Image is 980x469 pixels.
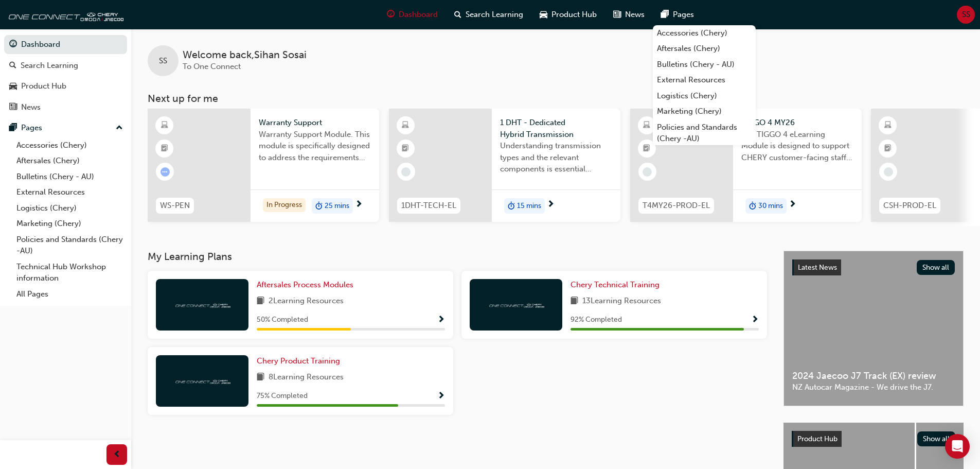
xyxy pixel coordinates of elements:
span: booktick-icon [884,142,892,155]
a: Product Hub [4,77,127,96]
span: 1 DHT - Dedicated Hybrid Transmission [500,117,612,140]
span: learningRecordVerb_NONE-icon [884,167,893,177]
a: Aftersales (Chery) [12,153,127,169]
a: Search Learning [4,56,127,75]
a: News [4,98,127,117]
button: Pages [4,118,127,137]
span: search-icon [454,8,461,21]
span: guage-icon [387,8,395,21]
a: Policies and Standards (Chery -AU) [12,232,127,259]
span: Show Progress [437,392,445,401]
div: Product Hub [21,80,66,92]
span: learningResourceType_ELEARNING-icon [402,119,409,132]
span: Warranty Support [259,117,371,129]
span: 75 % Completed [257,390,308,402]
span: T4MY26-PROD-EL [643,200,710,212]
span: WS-PEN [160,200,190,212]
span: booktick-icon [643,142,650,155]
span: duration-icon [315,199,323,213]
button: Show all [917,431,956,446]
span: prev-icon [113,448,121,461]
span: 15 mins [517,200,541,212]
a: Bulletins (Chery - AU) [653,57,756,73]
span: learningResourceType_ELEARNING-icon [161,119,168,132]
span: guage-icon [9,40,17,49]
span: Pages [673,9,694,21]
img: oneconnect [5,4,123,25]
span: Product Hub [797,435,838,443]
a: Marketing (Chery) [12,216,127,232]
span: booktick-icon [402,142,409,155]
a: Accessories (Chery) [653,25,756,41]
span: learningRecordVerb_NONE-icon [643,167,652,177]
span: search-icon [9,61,16,71]
span: book-icon [257,295,264,308]
span: news-icon [9,103,17,112]
span: 13 Learning Resources [582,295,661,308]
span: 2024 Jaecoo J7 Track (EX) review [792,370,955,382]
span: next-icon [547,200,555,210]
span: duration-icon [749,199,756,213]
div: Search Learning [21,60,78,72]
span: up-icon [116,121,123,135]
span: duration-icon [508,199,515,213]
div: In Progress [263,198,306,212]
div: Pages [21,122,42,134]
span: 2 Learning Resources [269,295,344,308]
span: Chery Product Training [257,356,340,366]
span: booktick-icon [161,142,168,155]
span: Warranty Support Module. This module is specifically designed to address the requirements and pro... [259,129,371,164]
button: Show Progress [751,314,759,326]
h3: Next up for me [131,93,980,105]
a: Technical Hub Workshop information [12,259,127,286]
span: Latest News [798,263,837,272]
span: The TIGGO 4 eLearning Module is designed to support CHERY customer-facing staff with the product ... [741,129,853,164]
span: pages-icon [661,8,669,21]
span: TIGGO 4 MY26 [741,117,853,129]
span: next-icon [355,200,363,210]
a: Latest NewsShow all2024 Jaecoo J7 Track (EX) reviewNZ Autocar Magazine - We drive the J7. [783,251,964,406]
a: Logistics (Chery) [653,88,756,104]
span: Understanding transmission types and the relevant components is essential knowledge required for ... [500,140,612,175]
button: DashboardSearch LearningProduct HubNews [4,33,127,118]
a: All Pages [12,286,127,302]
a: External Resources [653,72,756,88]
span: NZ Autocar Magazine - We drive the J7. [792,381,955,393]
a: Product HubShow all [792,431,955,447]
span: book-icon [257,371,264,384]
span: 25 mins [325,200,349,212]
div: Open Intercom Messenger [945,434,970,459]
a: T4MY26-PROD-ELTIGGO 4 MY26The TIGGO 4 eLearning Module is designed to support CHERY customer-faci... [630,109,862,222]
a: External Resources [12,184,127,200]
img: oneconnect [488,300,544,309]
a: Marketing (Chery) [653,103,756,119]
span: 1DHT-TECH-EL [401,200,456,212]
span: Chery Technical Training [571,280,660,289]
img: oneconnect [174,376,230,386]
div: News [21,101,41,113]
span: SS [159,55,167,67]
button: SS [957,6,975,24]
a: 1DHT-TECH-EL1 DHT - Dedicated Hybrid TransmissionUnderstanding transmission types and the relevan... [389,109,620,222]
span: car-icon [9,82,17,91]
span: 8 Learning Resources [269,371,344,384]
a: Policies and Standards (Chery -AU) [653,119,756,147]
span: news-icon [613,8,621,21]
span: Product Hub [551,9,597,21]
a: Accessories (Chery) [12,137,127,153]
span: News [625,9,645,21]
a: Aftersales (Chery) [653,41,756,57]
a: Latest NewsShow all [792,259,955,276]
a: news-iconNews [605,4,653,25]
span: learningResourceType_ELEARNING-icon [643,119,650,132]
span: To One Connect [183,62,241,71]
a: search-iconSearch Learning [446,4,531,25]
span: Welcome back , Sihan Sosai [183,49,307,61]
a: Logistics (Chery) [12,200,127,216]
span: CSH-PROD-EL [883,200,936,212]
span: Aftersales Process Modules [257,280,353,289]
a: Chery Technical Training [571,279,664,291]
a: Chery Product Training [257,355,344,367]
